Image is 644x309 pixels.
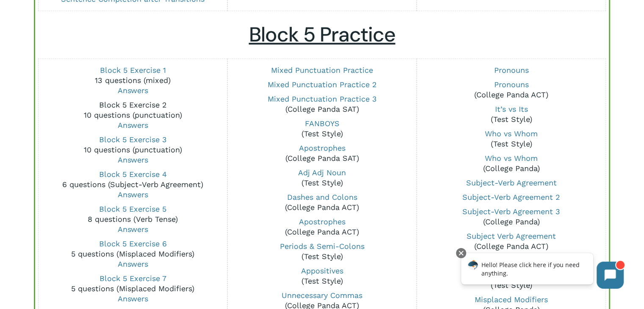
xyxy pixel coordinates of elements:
[485,129,538,138] a: Who vs Whom
[118,190,148,199] a: Answers
[462,193,560,201] a: Subject-Verb Agreement 2
[233,217,410,237] p: (College Panda ACT)
[99,204,166,213] a: Block 5 Exercise 5
[279,242,364,251] a: Periods & Semi-Colons
[99,170,167,179] a: Block 5 Exercise 4
[249,21,395,48] u: Block 5 Practice
[100,66,166,74] a: Block 5 Exercise 1
[452,246,632,297] iframe: Chatbot
[494,66,528,74] a: Pronouns
[233,168,410,188] p: (Test Style)
[233,192,410,212] p: (College Panda ACT)
[495,105,528,113] a: It’s vs Its
[233,241,410,262] p: (Test Style)
[44,100,221,130] p: 10 questions (punctuation)
[467,232,556,240] a: Subject Verb Agreement
[233,119,410,139] p: (Test Style)
[118,294,148,303] a: Answers
[44,169,221,200] p: 6 questions (Subject-Verb Agreement)
[299,217,345,226] a: Apostrophes
[494,80,528,89] a: Pronouns
[466,178,556,187] a: Subject-Verb Agreement
[475,295,548,304] a: Misplaced Modifiers
[267,94,376,103] a: Mixed Punctuation Practice 3
[44,273,221,304] p: 5 questions (Misplaced Modifiers)
[99,100,167,109] a: Block 5 Exercise 2
[423,207,600,227] p: (College Panda)
[99,135,167,144] a: Block 5 Exercise 3
[287,193,357,201] a: Dashes and Colons
[423,104,600,124] p: (Test Style)
[423,129,600,149] p: (Test Style)
[304,119,339,128] a: FANBOYS
[299,143,345,152] a: Apostrophes
[118,86,148,95] a: Answers
[462,207,560,216] a: Subject-Verb Agreement 3
[44,135,221,165] p: 10 questions (punctuation)
[267,80,376,89] a: Mixed Punctuation Practice 2
[100,274,166,283] a: Block 5 Exercise 7
[118,259,148,268] a: Answers
[423,153,600,174] p: (College Panda)
[233,94,410,114] p: (College Panda SAT)
[44,239,221,269] p: 5 questions (Misplaced Modifiers)
[485,154,538,163] a: Who vs Whom
[298,168,346,177] a: Adj Adj Noun
[423,270,600,290] p: (Test Style)
[423,80,600,100] p: (College Panda ACT)
[118,225,148,234] a: Answers
[423,231,600,251] p: (College Panda ACT)
[301,266,343,275] a: Appositives
[44,204,221,235] p: 8 questions (Verb Tense)
[99,239,167,248] a: Block 5 Exercise 6
[271,66,373,74] a: Mixed Punctuation Practice
[118,121,148,130] a: Answers
[233,143,410,163] p: (College Panda SAT)
[118,155,148,164] a: Answers
[44,65,221,96] p: 13 questions (mixed)
[233,266,410,286] p: (Test Style)
[282,291,362,300] a: Unnecessary Commas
